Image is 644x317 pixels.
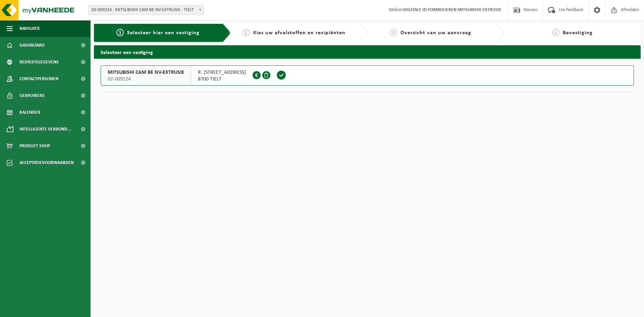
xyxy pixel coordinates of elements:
span: Dashboard [19,37,45,54]
span: Kalender [19,104,40,121]
span: 1 [116,29,124,36]
span: Product Shop [19,138,50,154]
span: Navigatie [19,20,40,37]
span: 02-009224 [108,76,184,83]
span: Gebruikers [19,87,45,104]
span: Contactpersonen [19,70,58,87]
iframe: chat widget [3,302,112,317]
button: MITSUBISHI CAM BE NV-EXTRUSIE 02-009224 R. [STREET_ADDRESS]8700 TIELT [101,65,634,86]
span: Acceptatievoorwaarden [19,154,74,171]
span: Overzicht van uw aanvraag [400,30,471,36]
span: R. [STREET_ADDRESS] [198,69,246,76]
span: 02-009224 - MITSUBISHI CAM BE NV-EXTRUSIE - TIELT [89,5,204,15]
span: Selecteer hier een vestiging [127,30,200,36]
span: 3 [390,29,397,36]
span: 02-009224 - MITSUBISHI CAM BE NV-EXTRUSIE - TIELT [89,5,204,15]
strong: DIGITALE ID-FORMULIEREN MITSUBISHI EXTRUSIE [404,7,501,12]
span: 8700 TIELT [198,76,246,83]
span: 4 [552,29,559,36]
span: Kies uw afvalstoffen en recipiënten [253,30,345,36]
span: Intelligente verbond... [19,121,71,138]
h2: Selecteer een vestiging [94,45,641,58]
span: 2 [243,29,250,36]
span: Bevestiging [563,30,593,36]
span: MITSUBISHI CAM BE NV-EXTRUSIE [108,69,184,76]
span: Bedrijfsgegevens [19,54,59,70]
